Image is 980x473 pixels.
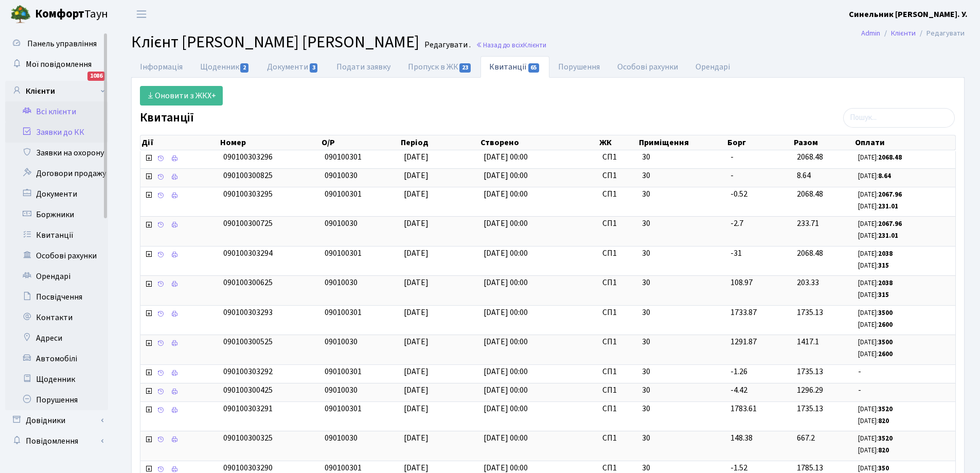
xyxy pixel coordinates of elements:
[858,290,889,300] small: [DATE]:
[797,188,823,200] span: 2068.48
[404,432,429,444] span: [DATE]
[730,218,743,229] span: -2.7
[730,307,757,318] span: 1733.87
[191,56,258,78] a: Щоденник
[240,63,248,73] span: 2
[325,366,362,377] span: 090100301
[484,151,528,163] span: [DATE] 00:00
[642,170,722,182] span: 30
[878,349,893,359] b: 2600
[223,384,273,396] span: 090100300425
[602,403,634,415] span: СП1
[10,4,31,25] img: logo.png
[858,171,891,181] small: [DATE]:
[484,384,528,396] span: [DATE] 00:00
[602,188,634,200] span: СП1
[140,135,219,150] th: Дії
[602,307,634,319] span: СП1
[858,202,898,211] small: [DATE]:
[404,188,429,200] span: [DATE]
[223,307,273,318] span: 090100303293
[730,366,747,377] span: -1.26
[878,464,889,473] b: 350
[797,366,823,377] span: 1735.13
[602,248,634,259] span: СП1
[129,6,154,23] button: Переключити навігацію
[878,202,898,211] b: 231.01
[484,336,528,347] span: [DATE] 00:00
[797,384,823,396] span: 1296.29
[797,151,823,163] span: 2068.48
[328,56,399,78] a: Подати заявку
[479,135,598,150] th: Створено
[5,81,108,101] a: Клієнти
[642,307,722,319] span: 30
[797,336,819,347] span: 1417.1
[5,184,108,204] a: Документи
[793,135,854,150] th: Разом
[609,56,687,78] a: Особові рахунки
[528,63,540,73] span: 65
[325,336,358,347] span: 09010030
[602,366,634,378] span: СП1
[26,59,92,70] span: Мої повідомлення
[878,190,902,199] b: 2067.96
[404,366,429,377] span: [DATE]
[858,464,889,473] small: [DATE]:
[5,266,108,287] a: Орендарі
[730,248,742,259] span: -31
[325,188,362,200] span: 090100301
[325,218,358,229] span: 09010030
[131,56,191,78] a: Інформація
[730,432,753,444] span: 148.38
[5,143,108,163] a: Заявки на охорону
[726,135,793,150] th: Борг
[484,170,528,181] span: [DATE] 00:00
[797,307,823,318] span: 1735.13
[27,38,97,49] span: Панель управління
[404,170,429,181] span: [DATE]
[325,170,358,181] span: 09010030
[5,246,108,266] a: Особові рахунки
[404,307,429,318] span: [DATE]
[642,277,722,289] span: 30
[325,277,358,288] span: 09010030
[325,403,362,414] span: 090100301
[849,8,968,21] a: Синельник [PERSON_NAME]. У.
[858,349,893,359] small: [DATE]:
[891,28,916,39] a: Клієнти
[642,188,722,200] span: 30
[878,320,893,329] b: 2600
[223,170,273,181] span: 090100300825
[223,248,273,259] span: 090100303294
[878,290,889,300] b: 315
[5,287,108,307] a: Посвідчення
[642,366,722,378] span: 30
[878,153,902,162] b: 2068.48
[602,151,634,163] span: СП1
[602,432,634,444] span: СП1
[223,151,273,163] span: 090100303296
[5,204,108,225] a: Боржники
[602,170,634,182] span: СП1
[858,405,893,414] small: [DATE]:
[5,390,108,410] a: Порушення
[858,366,951,378] span: -
[642,432,722,444] span: 30
[858,278,893,288] small: [DATE]:
[5,163,108,184] a: Договори продажу
[5,122,108,143] a: Заявки до КК
[484,366,528,377] span: [DATE] 00:00
[404,218,429,229] span: [DATE]
[5,328,108,348] a: Адреси
[858,249,893,258] small: [DATE]:
[858,384,951,396] span: -
[849,9,968,20] b: Синельник [PERSON_NAME]. У.
[5,431,108,451] a: Повідомлення
[459,63,471,73] span: 23
[878,338,893,347] b: 3500
[480,56,549,78] a: Квитанції
[5,225,108,246] a: Квитанції
[484,432,528,444] span: [DATE] 00:00
[642,248,722,259] span: 30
